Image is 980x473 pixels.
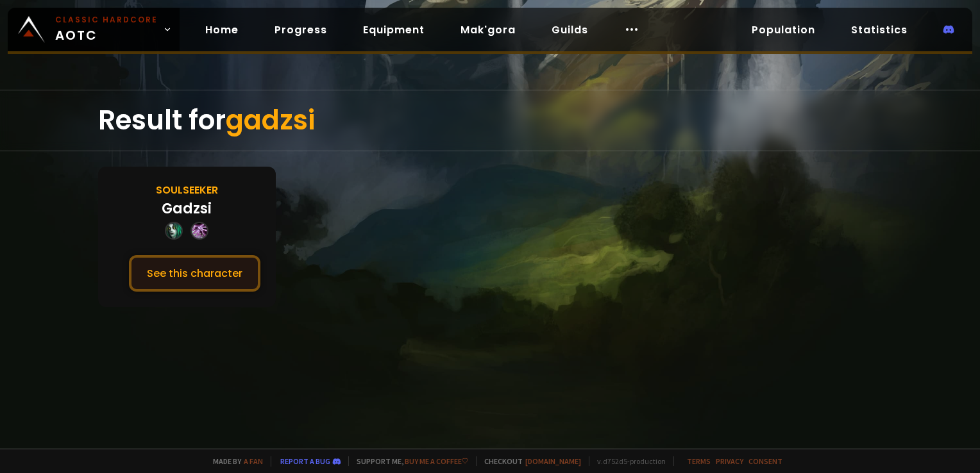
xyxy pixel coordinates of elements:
[156,182,218,198] div: Soulseeker
[98,90,882,151] div: Result for
[405,456,468,466] a: Buy me a coffee
[476,456,581,466] span: Checkout
[280,456,330,466] a: Report a bug
[716,456,743,466] a: Privacy
[55,14,158,45] span: AOTC
[244,456,263,466] a: a fan
[226,101,315,139] span: gadzsi
[264,17,337,43] a: Progress
[8,8,180,51] a: Classic HardcoreAOTC
[525,456,581,466] a: [DOMAIN_NAME]
[348,456,468,466] span: Support me,
[195,17,249,43] a: Home
[541,17,598,43] a: Guilds
[55,14,158,26] small: Classic Hardcore
[129,255,260,292] button: See this character
[841,17,918,43] a: Statistics
[687,456,711,466] a: Terms
[353,17,435,43] a: Equipment
[748,456,782,466] a: Consent
[589,456,666,466] span: v. d752d5 - production
[450,17,526,43] a: Mak'gora
[205,456,263,466] span: Made by
[162,198,212,219] div: Gadzsi
[741,17,825,43] a: Population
